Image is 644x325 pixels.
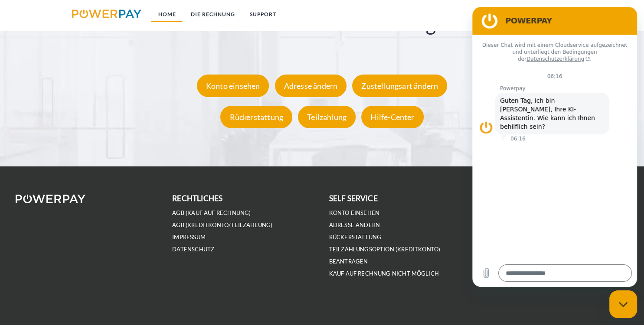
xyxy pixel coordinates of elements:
img: logo-powerpay.svg [72,10,142,18]
a: Konto einsehen [195,81,271,91]
a: Adresse ändern [329,221,380,229]
div: Zustellungsart ändern [352,75,447,97]
a: Kauf auf Rechnung nicht möglich [329,270,439,277]
a: agb [528,6,555,22]
a: Rückerstattung [218,113,294,122]
iframe: Schaltfläche zum Öffnen des Messaging-Fensters; Konversation läuft [609,290,637,318]
a: Adresse ändern [273,81,349,91]
a: Rückerstattung [329,234,382,241]
div: Teilzahlung [298,106,356,129]
div: Konto einsehen [197,75,269,97]
a: Konto einsehen [329,209,380,217]
a: AGB (Kreditkonto/Teilzahlung) [172,221,272,229]
a: Hilfe-Center [359,113,425,122]
a: Teilzahlungsoption (KREDITKONTO) beantragen [329,246,441,265]
a: Home [150,6,183,22]
b: rechtliches [172,194,222,203]
a: AGB (Kauf auf Rechnung) [172,209,251,217]
a: IMPRESSUM [172,234,206,241]
img: logo-powerpay-white.svg [16,195,85,203]
div: Hilfe-Center [361,106,423,129]
a: Teilzahlung [296,113,358,122]
div: Adresse ändern [275,75,347,97]
b: self service [329,194,378,203]
div: Rückerstattung [220,106,292,129]
a: DATENSCHUTZ [172,246,214,253]
a: Zustellungsart ändern [350,81,449,91]
a: SUPPORT [242,6,283,22]
iframe: Messaging-Fenster [472,7,637,287]
a: DIE RECHNUNG [183,6,242,22]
